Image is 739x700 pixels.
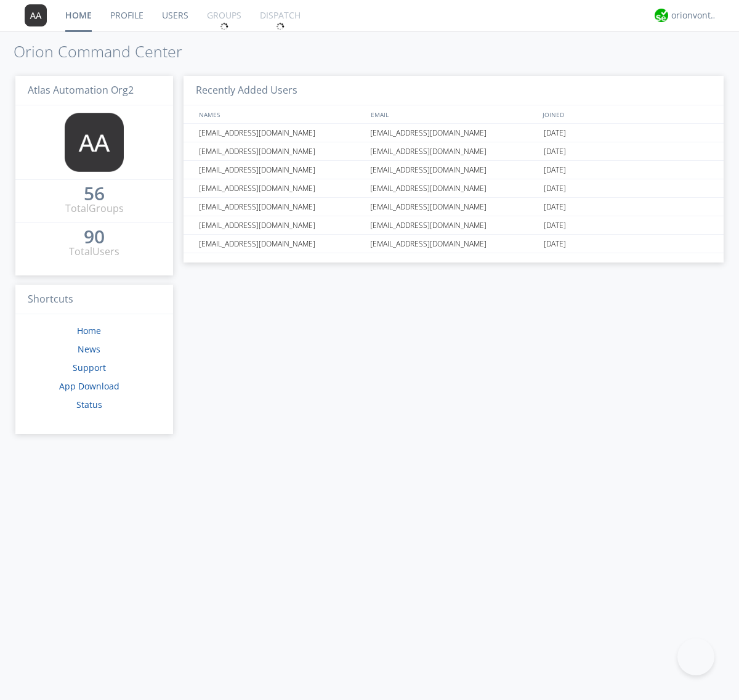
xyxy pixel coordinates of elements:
img: spin.svg [276,22,285,31]
div: [EMAIL_ADDRESS][DOMAIN_NAME] [367,179,541,197]
iframe: Toggle Customer Support [677,638,714,675]
a: Home [77,325,101,336]
span: [DATE] [544,124,566,142]
div: [EMAIL_ADDRESS][DOMAIN_NAME] [367,198,541,216]
span: [DATE] [544,235,566,253]
div: Total Users [69,245,119,259]
div: 56 [84,187,105,200]
div: [EMAIL_ADDRESS][DOMAIN_NAME] [196,142,366,160]
a: [EMAIL_ADDRESS][DOMAIN_NAME][EMAIL_ADDRESS][DOMAIN_NAME][DATE] [184,142,724,161]
span: [DATE] [544,179,566,198]
a: [EMAIL_ADDRESS][DOMAIN_NAME][EMAIL_ADDRESS][DOMAIN_NAME][DATE] [184,124,724,142]
span: [DATE] [544,161,566,179]
span: Atlas Automation Org2 [28,83,134,97]
a: 90 [84,230,105,245]
div: JOINED [539,105,712,123]
div: [EMAIL_ADDRESS][DOMAIN_NAME] [367,235,541,253]
img: 29d36aed6fa347d5a1537e7736e6aa13 [655,9,668,22]
a: 56 [84,187,105,201]
span: [DATE] [544,198,566,216]
div: NAMES [196,105,365,123]
div: 90 [84,230,105,243]
div: [EMAIL_ADDRESS][DOMAIN_NAME] [196,179,366,197]
div: [EMAIL_ADDRESS][DOMAIN_NAME] [367,216,541,234]
a: App Download [59,380,119,392]
a: [EMAIL_ADDRESS][DOMAIN_NAME][EMAIL_ADDRESS][DOMAIN_NAME][DATE] [184,235,724,253]
div: [EMAIL_ADDRESS][DOMAIN_NAME] [196,216,366,234]
div: [EMAIL_ADDRESS][DOMAIN_NAME] [196,161,366,179]
h3: Shortcuts [15,285,173,315]
a: [EMAIL_ADDRESS][DOMAIN_NAME][EMAIL_ADDRESS][DOMAIN_NAME][DATE] [184,179,724,198]
a: Support [73,362,106,373]
div: [EMAIL_ADDRESS][DOMAIN_NAME] [196,235,366,253]
div: EMAIL [368,105,539,123]
a: Status [76,399,102,410]
img: spin.svg [220,22,228,31]
img: 373638.png [25,4,47,26]
div: [EMAIL_ADDRESS][DOMAIN_NAME] [367,142,541,160]
img: 373638.png [65,113,124,172]
div: [EMAIL_ADDRESS][DOMAIN_NAME] [196,198,366,216]
a: [EMAIL_ADDRESS][DOMAIN_NAME][EMAIL_ADDRESS][DOMAIN_NAME][DATE] [184,198,724,216]
h3: Recently Added Users [184,76,724,106]
a: [EMAIL_ADDRESS][DOMAIN_NAME][EMAIL_ADDRESS][DOMAIN_NAME][DATE] [184,216,724,235]
div: [EMAIL_ADDRESS][DOMAIN_NAME] [367,161,541,179]
div: orionvontas+atlas+automation+org2 [671,9,717,22]
div: Total Groups [65,201,124,216]
span: [DATE] [544,142,566,161]
a: [EMAIL_ADDRESS][DOMAIN_NAME][EMAIL_ADDRESS][DOMAIN_NAME][DATE] [184,161,724,179]
div: [EMAIL_ADDRESS][DOMAIN_NAME] [367,124,541,142]
a: News [78,343,100,355]
div: [EMAIL_ADDRESS][DOMAIN_NAME] [196,124,366,142]
span: [DATE] [544,216,566,235]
